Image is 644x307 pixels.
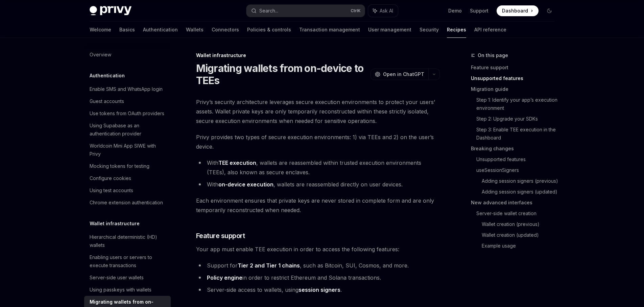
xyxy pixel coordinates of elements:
a: Transaction management [299,22,360,38]
a: Adding session signers (previous) [482,176,560,186]
a: Hierarchical deterministic (HD) wallets [84,231,171,251]
a: Dashboard [497,5,539,16]
span: Dashboard [502,7,528,14]
a: Enable SMS and WhatsApp login [84,83,171,95]
a: New advanced interfaces [471,197,560,208]
div: Overview [90,51,111,59]
span: Ask AI [380,7,393,14]
h5: Wallet infrastructure [90,220,140,228]
a: User management [368,22,411,38]
div: Enabling users or servers to execute transactions [90,253,167,270]
div: Hierarchical deterministic (HD) wallets [90,233,167,249]
a: Configure cookies [84,172,171,184]
a: Guest accounts [84,95,171,107]
a: Security [420,22,439,38]
span: Each environment ensures that private keys are never stored in complete form and are only tempora... [196,196,440,215]
div: Using passkeys with wallets [90,286,151,294]
a: Overview [84,49,171,61]
a: Server-side wallet creation [476,208,560,219]
img: dark logo [90,6,132,16]
a: Authentication [143,22,178,38]
a: Wallet creation (updated) [482,230,560,240]
li: With , wallets are reassembled within trusted execution environments (TEEs), also known as secure... [196,158,440,177]
span: Feature support [196,231,245,240]
li: With , wallets are reassembled directly on user devices. [196,180,440,189]
a: Policies & controls [247,22,291,38]
div: Enable SMS and WhatsApp login [90,85,163,93]
a: Welcome [90,22,111,38]
a: Chrome extension authentication [84,197,171,209]
a: Recipes [447,22,466,38]
a: Example usage [482,240,560,251]
a: Wallet creation (previous) [482,219,560,230]
a: useSessionSigners [476,165,560,176]
a: Migration guide [471,84,560,95]
a: Tier 2 and Tier 1 chains [238,262,300,269]
a: Demo [448,7,462,14]
span: Privy provides two types of secure execution environments: 1) via TEEs and 2) on the user’s device. [196,132,440,151]
span: Privy’s security architecture leverages secure execution environments to protect your users’ asse... [196,97,440,126]
div: Use tokens from OAuth providers [90,109,164,118]
div: Guest accounts [90,97,124,105]
a: Server-side user wallets [84,272,171,284]
a: Unsupported features [476,154,560,165]
a: Policy engine [207,274,242,281]
h1: Migrating wallets from on-device to TEEs [196,62,368,86]
button: Search...CtrlK [246,5,365,17]
span: Open in ChatGPT [383,71,424,78]
a: Wallets [186,22,204,38]
a: Using test accounts [84,184,171,197]
div: Configure cookies [90,174,131,182]
a: Basics [119,22,135,38]
button: Toggle dark mode [544,5,555,16]
li: Server-side access to wallets, using . [196,285,440,295]
a: Step 3: Enable TEE execution in the Dashboard [476,124,560,143]
div: Search... [259,7,278,15]
h5: Authentication [90,72,125,80]
a: Using Supabase as an authentication provider [84,120,171,140]
div: Worldcoin Mini App SIWE with Privy [90,142,167,158]
span: Ctrl K [351,8,361,14]
a: Unsupported features [471,73,560,84]
a: API reference [474,22,506,38]
a: Enabling users or servers to execute transactions [84,251,171,272]
button: Ask AI [368,5,398,17]
a: Feature support [471,62,560,73]
a: Step 2: Upgrade your SDKs [476,113,560,124]
div: Using Supabase as an authentication provider [90,122,167,138]
div: Mocking tokens for testing [90,162,149,170]
a: Using passkeys with wallets [84,284,171,296]
a: Support [470,7,488,14]
li: in order to restrict Ethereum and Solana transactions. [196,273,440,282]
a: Mocking tokens for testing [84,160,171,172]
span: Your app must enable TEE execution in order to access the following features: [196,245,440,254]
a: Breaking changes [471,143,560,154]
a: Adding session signers (updated) [482,186,560,197]
a: on-device execution [218,181,273,188]
a: Step 1: Identify your app’s execution environment [476,95,560,113]
a: session signers [299,286,340,293]
li: Support for , such as Bitcoin, SUI, Cosmos, and more. [196,261,440,270]
div: Using test accounts [90,186,133,195]
div: Chrome extension authentication [90,199,163,207]
span: On this page [478,51,508,59]
div: Server-side user wallets [90,274,144,282]
a: TEE execution [218,159,256,167]
button: Open in ChatGPT [371,69,428,80]
div: Wallet infrastructure [196,52,440,59]
a: Worldcoin Mini App SIWE with Privy [84,140,171,160]
a: Connectors [212,22,239,38]
a: Use tokens from OAuth providers [84,107,171,120]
